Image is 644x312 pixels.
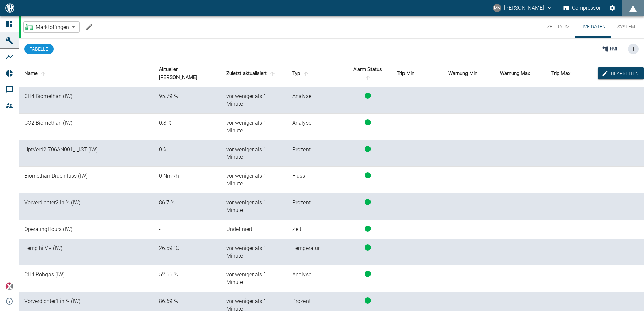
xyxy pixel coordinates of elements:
[365,146,371,152] span: status-running
[494,60,546,87] th: Warnung Max
[159,172,216,180] div: 0 Nm³/h
[287,265,344,292] td: Analyse
[19,193,154,220] td: Vorverdichter2 in % (IW)
[287,114,344,140] td: Analyse
[546,60,598,87] th: Trip Max
[301,71,310,77] span: sort-type
[25,23,69,31] a: Marktoffingen
[287,60,344,87] th: Typ
[611,16,641,38] button: System
[365,93,371,99] span: status-running
[268,71,277,77] span: sort-time
[159,297,216,305] div: 86.694336 %
[542,16,575,38] button: Zeitraum
[365,297,371,304] span: status-running
[19,87,154,114] td: CH4 Biomethan (IW)
[287,87,344,114] td: Analyse
[363,75,372,81] span: sort-status
[562,2,602,14] button: Compressor
[443,60,494,87] th: Warnung Min
[5,282,13,290] img: Xplore Logo
[226,199,281,214] div: 26.9.2025, 12:34:23
[598,67,644,80] button: edit-alarms
[287,140,344,167] td: Prozent
[83,20,96,34] button: Machine bearbeiten
[365,119,371,125] span: status-running
[606,2,618,14] button: Einstellungen
[221,220,287,239] td: Undefiniert
[287,167,344,193] td: Fluss
[159,119,216,127] div: 0.79975784 %
[493,4,501,12] div: MN
[36,23,69,31] span: Marktoffingen
[226,271,281,286] div: 26.9.2025, 12:34:23
[391,60,443,87] th: Trip Min
[575,16,611,38] button: Live-Daten
[365,172,371,178] span: status-running
[610,46,617,52] span: HMI
[365,199,371,205] span: status-running
[19,114,154,140] td: CO2 Biomethan (IW)
[365,271,371,277] span: status-running
[344,60,391,87] th: Alarm Status
[39,71,48,77] span: sort-name
[159,146,216,154] div: 0 %
[19,265,154,292] td: CH4 Rohgas (IW)
[226,146,281,161] div: 26.9.2025, 12:34:23
[159,226,216,233] div: -
[226,172,281,188] div: 26.9.2025, 12:34:23
[287,239,344,266] td: Temperatur
[365,226,371,232] span: status-running
[159,271,216,279] div: 52.551342 %
[492,2,554,14] button: neumann@arcanum-energy.de
[19,140,154,167] td: HptVerd2 706AN001_I_IST (IW)
[221,60,287,87] th: Zuletzt aktualisiert
[24,44,54,54] button: Tabelle
[19,220,154,239] td: OperatingHours (IW)
[19,239,154,266] td: Temp hi VV (IW)
[365,244,371,251] span: status-running
[287,193,344,220] td: Prozent
[159,93,216,100] div: 95.79189 %
[19,167,154,193] td: Biomethan Druchfluss (IW)
[226,119,281,135] div: 26.9.2025, 12:34:23
[5,3,15,12] img: logo
[287,220,344,239] td: Zeit
[159,244,216,252] div: 26.588541 °C
[19,60,154,87] th: Name
[154,60,221,87] th: Aktueller [PERSON_NAME]
[226,244,281,260] div: 26.9.2025, 12:34:23
[159,199,216,207] div: 86.70044 %
[226,93,281,108] div: 26.9.2025, 12:34:23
